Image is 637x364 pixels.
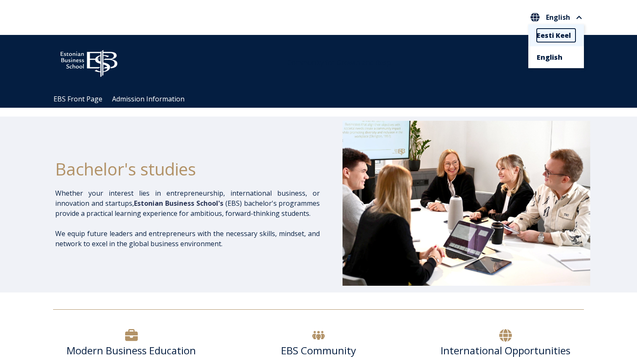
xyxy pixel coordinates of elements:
[428,344,584,357] h6: International Opportunities
[287,58,391,67] span: Community for Growth and Resp
[55,228,320,249] p: We equip future leaders and entrepreneurs with the necessary skills, mindset, and network to exce...
[528,11,584,24] button: English
[54,94,102,104] a: EBS Front Page
[537,29,575,42] a: Eesti Keel
[528,11,584,24] nav: Select your language
[112,94,185,104] a: Admission Information
[240,344,396,357] h6: EBS Community
[134,199,223,208] span: Estonian Business School's
[55,188,320,218] p: Whether your interest lies in entrepreneurship, international business, or innovation and startup...
[53,344,209,357] h6: Modern Business Education
[343,121,590,286] img: Bachelor's at EBS
[53,43,125,80] img: ebs_logo2016_white
[537,50,575,64] a: English
[55,159,320,180] h1: Bachelor's studies
[546,14,570,21] span: English
[49,90,597,108] div: Navigation Menu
